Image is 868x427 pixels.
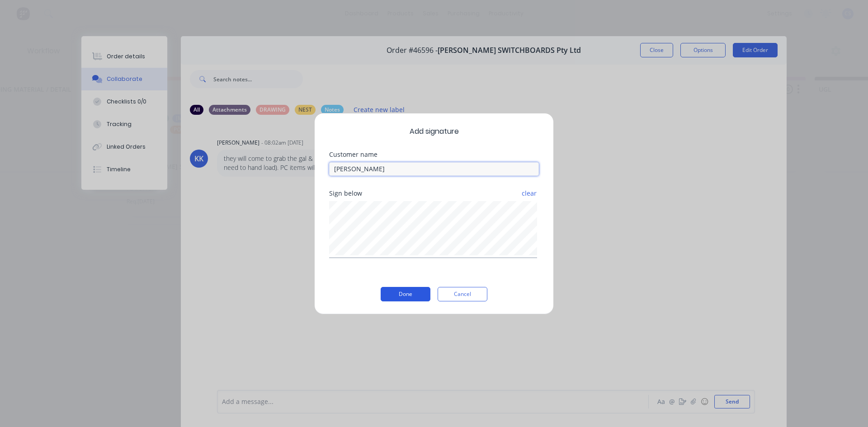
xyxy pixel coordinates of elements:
[329,190,539,197] div: Sign below
[329,162,539,176] input: Enter customer name
[329,151,539,158] div: Customer name
[381,287,430,301] button: Done
[329,126,539,137] span: Add signature
[521,185,537,202] button: clear
[438,287,487,301] button: Cancel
